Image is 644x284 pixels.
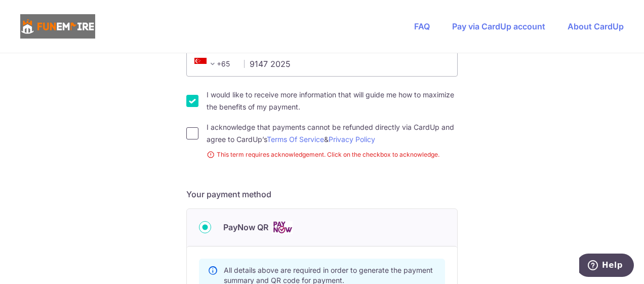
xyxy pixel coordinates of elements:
a: Pay via CardUp account [452,21,545,31]
label: I acknowledge that payments cannot be refunded directly via CardUp and agree to CardUp’s & [207,121,458,146]
a: FAQ [414,21,430,31]
span: +65 [191,58,237,70]
a: Terms Of Service [267,135,324,144]
iframe: Opens a widget where you can find more information [579,254,634,279]
a: About CardUp [568,21,624,31]
small: This term requires acknowledgement. Click on the checkbox to acknowledge. [207,150,458,160]
span: PayNow QR [223,221,268,233]
img: Cards logo [272,221,293,234]
label: I would like to receive more information that will guide me how to maximize the benefits of my pa... [207,89,458,113]
div: PayNow QR Cards logo [199,221,445,234]
a: Privacy Policy [329,135,375,144]
span: +65 [194,58,219,70]
h5: Your payment method [186,188,458,200]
